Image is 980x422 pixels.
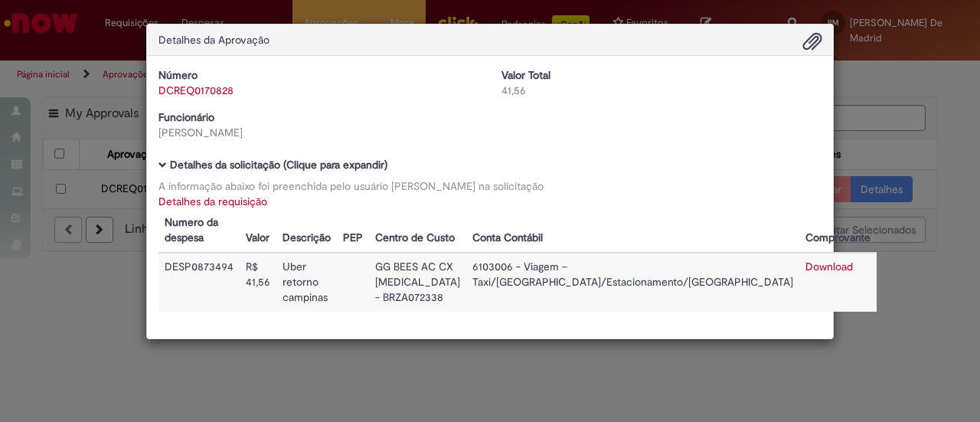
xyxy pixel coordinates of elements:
[158,253,240,312] td: DESP0873494
[466,209,799,253] th: Conta Contábil
[466,253,799,312] td: 6103006 - Viagem – Taxi/[GEOGRAPHIC_DATA]/Estacionamento/[GEOGRAPHIC_DATA]
[805,260,853,273] a: Download
[369,209,466,253] th: Centro de Custo
[158,209,240,253] th: Numero da despesa
[276,253,337,312] td: Uber retorno campinas
[276,209,337,253] th: Descrição
[337,209,369,253] th: PEP
[158,68,198,82] b: Número
[369,253,466,312] td: GG BEES AC CX [MEDICAL_DATA] - BRZA072338
[158,110,214,124] b: Funcionário
[501,68,550,82] b: Valor Total
[158,33,269,47] span: Detalhes da Aprovação
[240,253,276,312] td: R$ 41,56
[158,83,234,97] a: DCREQ0170828
[501,83,822,98] div: 41,56
[158,125,479,140] div: [PERSON_NAME]
[170,158,387,172] b: Detalhes da solicitação (Clique para expandir)
[240,209,276,253] th: Valor
[158,195,267,208] a: Detalhes da requisição
[158,178,822,194] div: A informação abaixo foi preenchida pelo usuário [PERSON_NAME] na solicitação
[158,159,822,171] h5: Detalhes da solicitação (Clique para expandir)
[799,209,877,253] th: Comprovante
